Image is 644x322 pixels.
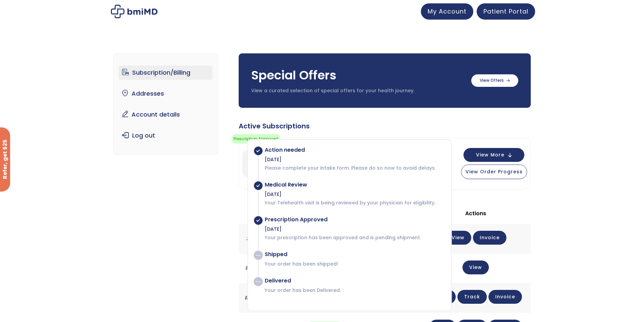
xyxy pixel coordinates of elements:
p: Your Telehealth visit is being reviewed by your physician for eligibility. [265,199,444,206]
a: Log out [119,128,212,143]
div: Delivered [265,277,444,284]
span: Patient Portal [483,7,528,16]
span: Prescription Approved [232,134,280,144]
a: Subscription/Billing [119,66,212,80]
div: [DATE] [265,191,444,198]
button: View Order Progress [461,165,527,179]
span: Actions [465,209,486,217]
a: Invoice [473,231,506,245]
p: Please complete your intake form. Please do so now to avoid delays. [265,165,444,171]
p: Your order has been shipped! [265,261,444,267]
a: View [462,261,489,274]
a: Account details [119,107,212,122]
div: [DATE] [265,156,444,163]
h3: Special Offers [251,67,464,84]
p: Your order has been Delivered. [265,287,444,294]
a: #1537789 [244,294,270,302]
button: View More [463,148,524,162]
a: #1902181 [246,235,269,243]
p: View a curated selection of special offers for your health journey. [251,88,464,94]
div: Action needed [265,147,444,153]
a: #1610268 [245,264,270,272]
nav: Account pages [113,53,218,155]
span: View More [476,153,504,157]
a: Addresses [119,86,212,101]
p: Your prescription has been approved and is pending shipment. [265,234,444,241]
img: My account [111,5,158,18]
a: Patient Portal [477,3,535,20]
div: Prescription Approved [265,216,444,223]
span: View Order Progress [466,168,523,175]
div: Active Subscriptions [239,121,531,131]
div: Medical Review [265,181,444,188]
a: My Account [421,3,473,20]
div: [DATE] [265,226,444,232]
div: Shipped [265,251,444,258]
a: Invoice [488,290,522,304]
span: My Account [428,7,467,16]
a: View [445,231,471,245]
a: Track [457,290,487,304]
